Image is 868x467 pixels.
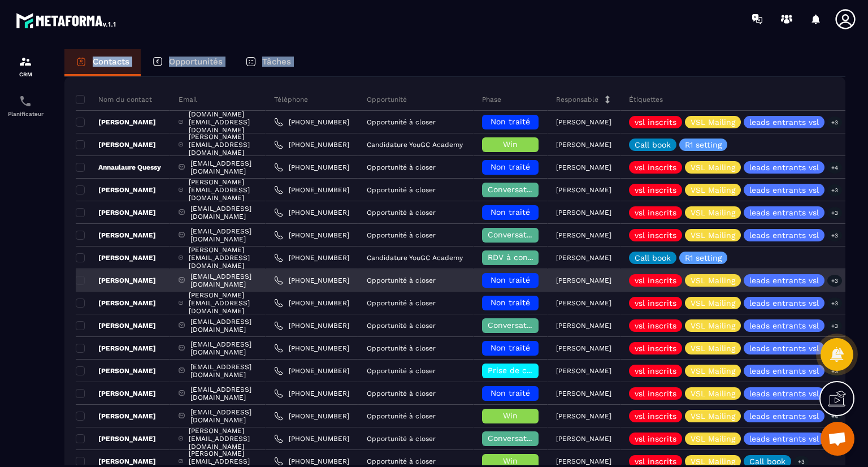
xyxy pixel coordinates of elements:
p: Tâches [262,57,291,67]
p: VSL Mailing [691,412,735,420]
p: +3 [827,275,842,287]
p: [PERSON_NAME] [556,254,611,262]
span: Non traité [491,298,530,307]
p: R1 setting [685,141,722,149]
p: VSL Mailing [691,390,735,397]
p: leads entrants vsl [749,322,819,330]
p: [PERSON_NAME] [76,253,156,262]
p: [PERSON_NAME] [76,299,156,308]
p: Responsable [556,95,598,104]
p: [PERSON_NAME] [556,412,611,420]
p: Phase [482,95,501,104]
p: Étiquettes [629,95,663,104]
p: [PERSON_NAME] [76,366,156,375]
p: Call book [635,254,671,262]
p: [PERSON_NAME] [76,321,156,330]
p: Call book [749,457,785,465]
p: +4 [827,162,842,174]
p: leads entrants vsl [749,367,819,375]
p: Opportunités [169,57,223,67]
p: [PERSON_NAME] [556,367,611,375]
p: [PERSON_NAME] [556,118,611,126]
p: Téléphone [274,95,308,104]
span: Non traité [491,162,530,171]
a: [PHONE_NUMBER] [274,366,349,375]
a: [PHONE_NUMBER] [274,457,349,466]
p: Opportunité [367,95,407,104]
p: [PERSON_NAME] [76,276,156,285]
p: Call book [635,141,671,149]
p: [PERSON_NAME] [556,141,611,149]
p: [PERSON_NAME] [76,434,156,443]
p: vsl inscrits [635,231,676,239]
p: VSL Mailing [691,299,735,307]
span: Conversation en cours [488,230,575,239]
a: [PHONE_NUMBER] [274,321,349,330]
p: Opportunité à closer [367,322,436,330]
p: Opportunité à closer [367,367,436,375]
p: leads entrants vsl [749,231,819,239]
p: vsl inscrits [635,390,676,397]
p: [PERSON_NAME] [556,231,611,239]
p: CRM [3,71,48,77]
a: Contacts [64,49,141,76]
p: [PERSON_NAME] [76,344,156,353]
p: Opportunité à closer [367,209,436,217]
p: [PERSON_NAME] [556,163,611,171]
a: Tâches [234,49,302,76]
p: leads entrants vsl [749,299,819,307]
a: [PHONE_NUMBER] [274,389,349,398]
p: Email [179,95,197,104]
p: [PERSON_NAME] [76,185,156,194]
p: [PERSON_NAME] [76,389,156,398]
a: [PHONE_NUMBER] [274,140,349,149]
p: Opportunité à closer [367,412,436,420]
span: Conversation en cours [488,185,575,194]
a: formationformationCRM [3,46,48,86]
p: leads entrants vsl [749,163,819,171]
p: VSL Mailing [691,435,735,443]
p: +3 [827,116,842,128]
p: vsl inscrits [635,344,676,352]
p: +4 [827,410,842,422]
p: VSL Mailing [691,186,735,194]
p: vsl inscrits [635,209,676,217]
span: Non traité [491,388,530,397]
p: [PERSON_NAME] [556,276,611,284]
p: Opportunité à closer [367,299,436,307]
p: VSL Mailing [691,209,735,217]
a: [PHONE_NUMBER] [274,434,349,443]
p: vsl inscrits [635,412,676,420]
p: [PERSON_NAME] [556,457,611,465]
a: [PHONE_NUMBER] [274,163,349,172]
a: [PHONE_NUMBER] [274,276,349,285]
p: Opportunité à closer [367,435,436,443]
p: Opportunité à closer [367,163,436,171]
span: Conversation en cours [488,434,575,443]
a: [PHONE_NUMBER] [274,208,349,217]
p: Contacts [93,57,129,67]
p: [PERSON_NAME] [556,322,611,330]
p: leads entrants vsl [749,186,819,194]
p: VSL Mailing [691,367,735,375]
a: schedulerschedulerPlanificateur [3,86,48,126]
p: vsl inscrits [635,457,676,465]
p: Nom du contact [76,95,152,104]
p: [PERSON_NAME] [76,208,156,217]
p: Opportunité à closer [367,457,436,465]
a: [PHONE_NUMBER] [274,118,349,127]
a: [PHONE_NUMBER] [274,231,349,240]
p: R1 setting [685,254,722,262]
p: Opportunité à closer [367,344,436,352]
p: VSL Mailing [691,457,735,465]
p: [PERSON_NAME] [556,390,611,397]
p: Planificateur [3,111,48,117]
img: formation [19,55,32,68]
a: Ouvrir le chat [821,422,854,456]
p: vsl inscrits [635,163,676,171]
p: Candidature YouGC Academy [367,254,463,262]
p: Opportunité à closer [367,390,436,397]
p: Candidature YouGC Academy [367,141,463,149]
p: vsl inscrits [635,367,676,375]
p: [PERSON_NAME] [556,209,611,217]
